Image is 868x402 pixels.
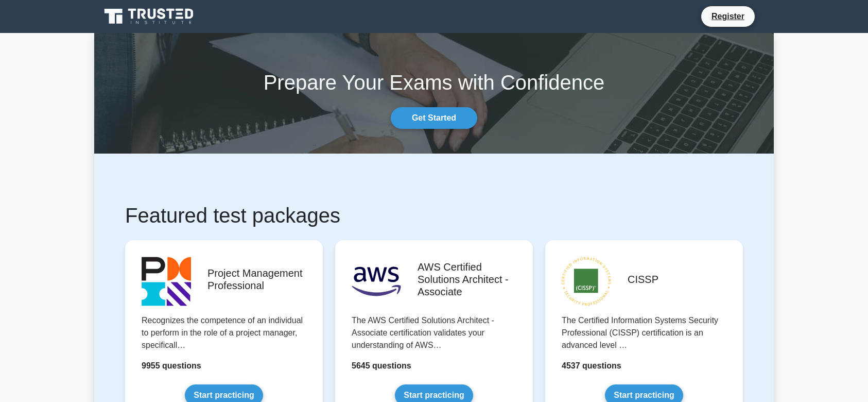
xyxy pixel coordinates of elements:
[391,107,477,129] a: Get Started
[94,70,774,95] h1: Prepare Your Exams with Confidence
[705,10,751,23] a: Register
[125,203,743,228] h1: Featured test packages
